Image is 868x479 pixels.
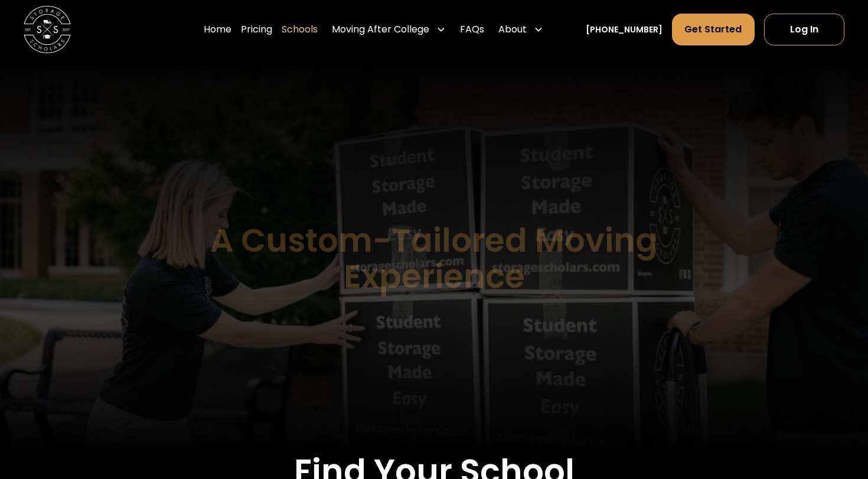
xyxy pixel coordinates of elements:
[672,14,754,45] a: Get Started
[241,13,272,46] a: Pricing
[327,13,451,46] div: Moving After College
[24,6,71,53] img: Storage Scholars main logo
[586,24,663,36] a: [PHONE_NUMBER]
[498,22,527,37] div: About
[494,13,548,46] div: About
[204,13,231,46] a: Home
[332,22,429,37] div: Moving After College
[150,223,719,294] h1: A Custom-Tailored Moving Experience
[764,14,844,45] a: Log In
[460,13,484,46] a: FAQs
[282,13,318,46] a: Schools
